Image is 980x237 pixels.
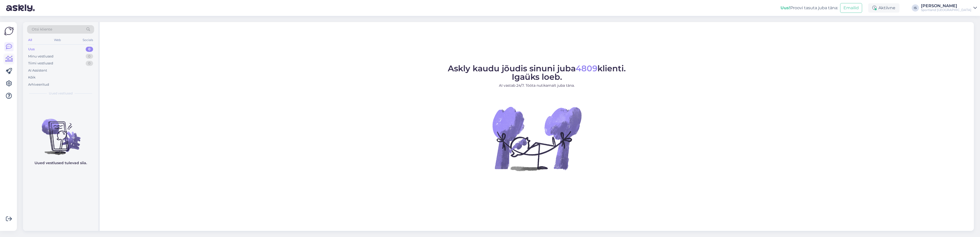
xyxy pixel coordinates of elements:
[82,37,94,43] div: Socials
[86,47,93,52] div: 0
[921,4,977,12] a: [PERSON_NAME]Sportland [GEOGRAPHIC_DATA]
[491,92,583,185] img: No Chat active
[912,4,919,12] div: IS
[921,4,971,8] div: [PERSON_NAME]
[28,75,36,80] div: Kõik
[840,3,862,13] button: Emailid
[35,160,87,166] p: Uued vestlused tulevad siia.
[28,68,47,73] div: AI Assistent
[448,83,626,88] p: AI vastab 24/7. Tööta nutikamalt juba täna.
[576,63,597,73] span: 4809
[28,61,53,66] div: Tiimi vestlused
[86,61,93,66] div: 0
[28,54,53,59] div: Minu vestlused
[53,37,62,43] div: Web
[28,82,49,87] div: Arhiveeritud
[27,37,33,43] div: All
[781,5,838,11] div: Proovi tasuta juba täna:
[781,5,790,10] b: Uus!
[921,8,971,12] div: Sportland [GEOGRAPHIC_DATA]
[49,91,73,96] span: Uued vestlused
[448,63,626,82] span: Askly kaudu jõudis sinuni juba klienti. Igaüks loeb.
[23,110,98,156] img: No chats
[32,27,52,32] span: Otsi kliente
[868,3,899,13] div: Aktiivne
[86,54,93,59] div: 0
[28,47,35,52] div: Uus
[4,26,14,36] img: Askly Logo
